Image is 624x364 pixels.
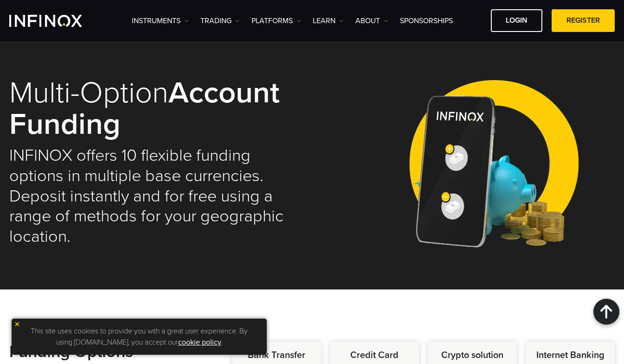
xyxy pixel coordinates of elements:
[16,323,262,350] p: This site uses cookies to provide you with a great user experience. By using [DOMAIN_NAME], you a...
[491,9,542,32] a: LOGIN
[178,338,221,347] a: cookie policy
[9,75,280,143] strong: Account Funding
[251,15,301,26] a: PLATFORMS
[536,350,605,361] strong: Internet Banking
[9,77,300,141] h1: Multi-Option
[200,15,240,26] a: TRADING
[9,342,133,362] strong: Funding Options
[9,15,104,27] a: INFINOX Logo
[9,145,300,247] h2: INFINOX offers 10 flexible funding options in multiple base currencies. Deposit instantly and for...
[400,15,453,26] a: SPONSORSHIPS
[132,15,189,26] a: Instruments
[313,15,344,26] a: Learn
[552,9,615,32] a: REGISTER
[248,350,305,361] strong: Bank Transfer
[14,321,20,327] img: yellow close icon
[355,15,388,26] a: ABOUT
[350,350,399,361] strong: Credit Card
[441,350,503,361] strong: Crypto solution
